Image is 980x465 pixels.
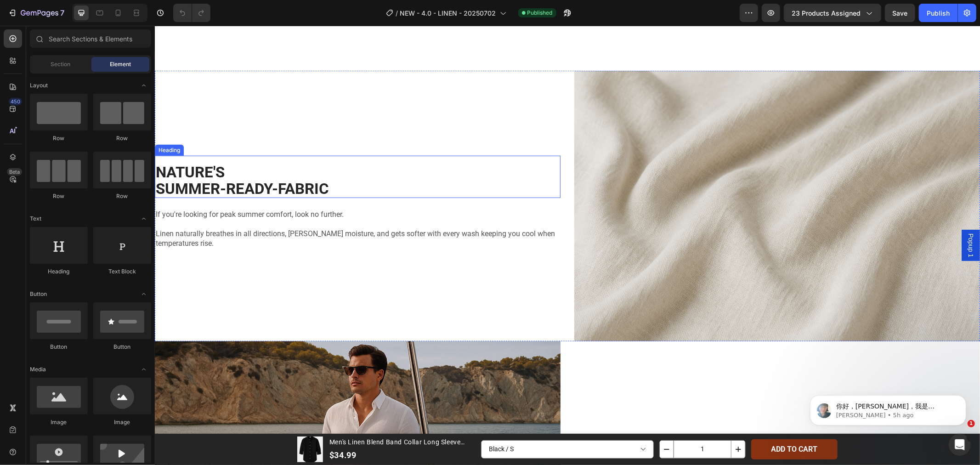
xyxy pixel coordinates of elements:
[885,4,915,22] button: Save
[527,9,553,17] span: Published
[40,27,158,79] span: 你好，[PERSON_NAME]，我是GemPages团队的[PERSON_NAME]，继续为[PERSON_NAME]提供支持。 希望你一切都好，感谢你的耐心等待。 谢谢你的更新。 今天有什么...
[577,415,590,432] button: increment
[2,120,27,129] div: Heading
[93,134,151,142] div: Row
[51,60,71,68] span: Section
[93,192,151,200] div: Row
[9,98,22,105] div: 450
[617,419,663,429] div: ADD TO CART
[173,4,210,22] div: Undo/Redo
[927,8,950,18] div: Publish
[30,192,88,200] div: Row
[30,290,47,298] span: Button
[968,420,975,427] span: 1
[30,81,48,90] span: Layout
[30,134,88,142] div: Row
[4,4,68,22] button: 7
[784,4,881,22] button: 23 products assigned
[93,267,151,276] div: Text Block
[419,45,825,316] img: gempages_527800710171984918-29a9c50c-c0cc-4de6-96f3-8c8e73ab14be.png
[949,434,971,456] iframe: Intercom live chat
[596,414,683,434] button: ADD TO CART
[30,215,41,223] span: Text
[60,7,64,18] p: 7
[136,211,151,226] span: Toggle open
[110,60,131,68] span: Element
[30,343,88,351] div: Button
[136,78,151,93] span: Toggle open
[40,35,159,44] p: Message from Annie, sent 5h ago
[893,9,908,17] span: Save
[174,411,321,422] h2: Men's Linen Blend Band Collar Long Sleeve Shirt
[30,29,151,48] input: Search Sections & Elements
[93,343,151,351] div: Button
[1,204,405,223] p: Linen naturally breathes in all directions, [PERSON_NAME] moisture, and gets softer with every wa...
[136,362,151,377] span: Toggle open
[396,8,398,18] span: /
[796,376,980,440] iframe: Intercom notifications message
[811,208,821,232] span: Popup 1
[136,287,151,301] span: Toggle open
[30,267,88,276] div: Heading
[155,26,980,465] iframe: Design area
[505,415,519,432] button: decrement
[30,418,88,426] div: Image
[142,411,168,437] img: Men's Linen Blend Band Collar Long Sleeve Shirt ElevenOasis
[919,4,957,22] button: Publish
[400,8,496,18] span: NEW - 4.0 - LINEN - 20250702
[174,422,321,437] div: $34.99
[519,415,577,432] input: quantity
[7,168,22,176] div: Beta
[792,8,861,18] span: 23 products assigned
[30,365,46,374] span: Media
[1,184,405,194] p: If you're looking for peak summer comfort, look no further.
[93,418,151,426] div: Image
